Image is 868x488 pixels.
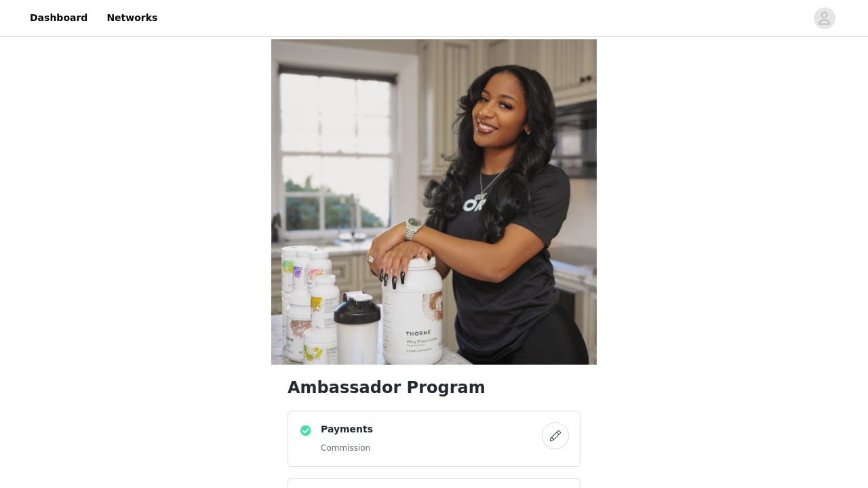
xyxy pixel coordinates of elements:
[98,3,165,33] a: Networks
[321,442,373,454] h5: Commission
[271,39,597,365] img: campaign image
[288,375,580,400] h1: Ambassador Program
[288,411,580,467] div: Payments
[22,3,96,33] a: Dashboard
[321,422,373,436] h4: Payments
[818,7,831,29] div: avatar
